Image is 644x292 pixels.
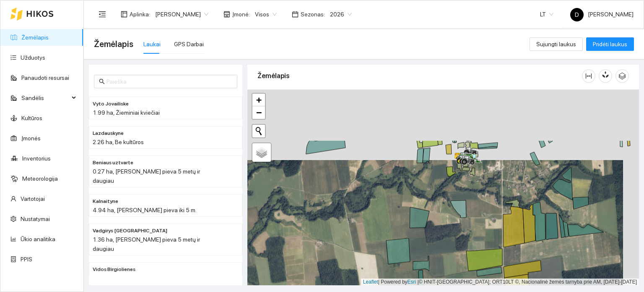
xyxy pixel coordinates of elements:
[530,41,583,47] a: Sujungti laukus
[361,279,639,286] div: | Powered by © HNIT-[GEOGRAPHIC_DATA]; ORT10LT ©, Nacionalinė žemės tarnyba prie AM, [DATE]-[DATE]
[22,175,58,182] a: Meteorologija
[256,95,262,105] span: +
[99,11,106,18] span: menu-fold
[256,107,262,118] span: −
[252,143,271,162] a: Layers
[252,106,265,119] a: Zoom out
[21,34,49,41] a: Žemėlapis
[143,39,161,49] div: Laukai
[257,64,582,88] div: Žemėlapis
[93,100,129,108] span: Vyto Jovailiske
[21,195,45,202] a: Vartotojai
[130,10,150,19] span: Aplinka :
[408,279,416,285] a: Esri
[93,109,160,116] span: 1.99 ha, Žieminiai kviečiai
[93,266,135,274] span: Vidos Birgiolienes
[121,11,127,18] span: layout
[255,8,277,21] span: Visos
[363,279,378,285] a: Leaflet
[99,79,105,84] span: search
[93,275,183,281] span: 1.34 ha, Kukurūzai žaliajam pašaru
[21,135,41,142] a: Įmonės
[540,8,553,21] span: LT
[586,37,634,51] button: Pridėti laukus
[292,11,299,18] span: calendar
[21,236,55,242] a: Ūkio analitika
[94,37,133,51] span: Žemėlapis
[21,115,42,121] a: Kultūros
[93,227,167,235] span: Vadgirys lanka
[21,54,45,61] a: Užduotys
[106,77,232,86] input: Paieška
[418,279,419,285] span: |
[93,236,200,252] span: 1.36 ha, [PERSON_NAME] pieva 5 metų ir daugiau
[223,11,230,18] span: shop
[21,74,69,81] a: Panaudoti resursai
[94,6,111,23] button: menu-fold
[536,39,576,49] span: Sujungti laukus
[593,39,627,49] span: Pridėti laukus
[21,256,32,263] a: PPIS
[155,8,208,21] span: Dovydas Baršauskas
[93,129,124,137] span: Lazdauskyne
[301,10,325,19] span: Sezonas :
[575,8,579,21] span: D
[21,89,69,106] span: Sandėlis
[252,94,265,106] a: Zoom in
[586,41,634,47] a: Pridėti laukus
[93,139,144,145] span: 2.26 ha, Be kultūros
[232,10,250,19] span: Įmonė :
[93,159,133,167] span: Beniaus uztvarte
[582,73,595,79] span: column-width
[570,11,634,18] span: [PERSON_NAME]
[530,37,583,51] button: Sujungti laukus
[21,216,50,222] a: Nustatymai
[330,8,352,21] span: 2026
[22,155,51,162] a: Inventorius
[93,168,200,184] span: 0.27 ha, [PERSON_NAME] pieva 5 metų ir daugiau
[93,197,118,205] span: Kalnaityne
[93,207,197,213] span: 4.94 ha, [PERSON_NAME] pieva iki 5 m.
[252,125,265,137] button: Initiate a new search
[174,39,204,49] div: GPS Darbai
[582,69,595,83] button: column-width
